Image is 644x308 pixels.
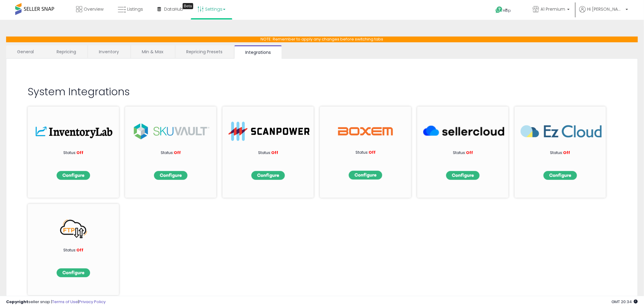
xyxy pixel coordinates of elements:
[88,45,130,58] a: Inventory
[544,171,577,180] img: configbtn.png
[423,122,504,141] img: SellerCloud_266x63.png
[612,299,638,305] span: 2025-09-8 20:34 GMT
[28,86,616,97] h2: System Integrations
[432,150,493,156] p: Status:
[491,2,523,20] a: Help
[57,171,90,180] img: configbtn.png
[530,150,591,156] p: Status:
[521,122,602,141] img: EzCloud_266x63.png
[271,150,278,156] span: Off
[6,45,45,58] a: General
[57,268,90,277] img: configbtn.png
[338,122,393,141] img: Boxem Logo
[446,171,480,180] img: configbtn.png
[495,6,503,14] i: Get Help
[131,122,212,141] img: sku.png
[369,149,376,155] span: Off
[6,37,638,42] p: NOTE: Remember to apply any changes before switching tabs
[587,6,624,12] span: Hi [PERSON_NAME]
[46,45,87,58] a: Repricing
[34,219,115,238] img: FTP_266x63.png
[174,150,181,156] span: Off
[76,150,83,156] span: Off
[229,122,310,141] img: ScanPower-logo.png
[43,247,104,253] p: Status:
[34,122,115,141] img: inv.png
[234,45,282,59] a: Integrations
[84,6,103,12] span: Overview
[140,150,201,156] p: Status:
[154,171,187,180] img: configbtn.png
[183,3,193,9] div: Tooltip anchor
[541,6,565,12] span: A1 Premium
[335,150,396,156] p: Status:
[251,171,285,180] img: configbtn.png
[6,299,106,305] div: seller snap | |
[131,45,174,58] a: Min & Max
[579,6,628,20] a: Hi [PERSON_NAME]
[164,6,183,12] span: DataHub
[349,171,382,180] img: configbtn.png
[175,45,233,58] a: Repricing Presets
[76,247,83,253] span: Off
[6,299,28,305] strong: Copyright
[466,150,473,156] span: Off
[503,8,511,13] span: Help
[43,150,104,156] p: Status:
[79,299,106,305] a: Privacy Policy
[52,299,78,305] a: Terms of Use
[563,150,570,156] span: Off
[127,6,143,12] span: Listings
[238,150,299,156] p: Status:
